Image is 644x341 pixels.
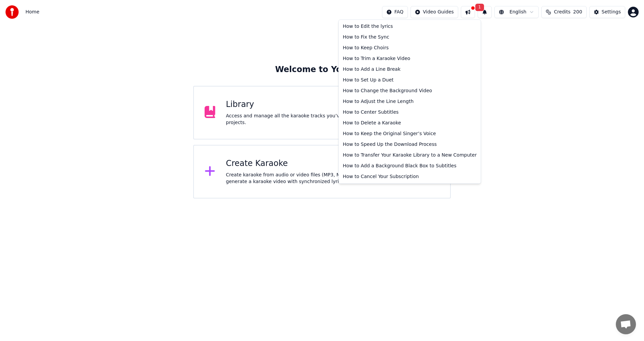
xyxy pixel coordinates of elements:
div: How to Edit the lyrics [340,21,479,32]
div: How to Cancel Your Subscription [340,171,479,182]
div: How to Fix the Sync [340,32,479,43]
div: How to Trim a Karaoke Video [340,53,479,64]
div: How to Delete a Karaoke [340,118,479,128]
div: How to Keep the Original Singer’s Voice [340,128,479,139]
div: How to Add a Line Break [340,64,479,75]
div: How to Adjust the Line Length [340,96,479,107]
div: How to Keep Choirs [340,43,479,53]
div: How to Speed Up the Download Process [340,139,479,150]
div: How to Add a Background Black Box to Subtitles [340,161,479,171]
div: How to Set Up a Duet [340,75,479,86]
div: How to Change the Background Video [340,86,479,96]
div: How to Center Subtitles [340,107,479,118]
div: How to Transfer Your Karaoke Library to a New Computer [340,150,479,161]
